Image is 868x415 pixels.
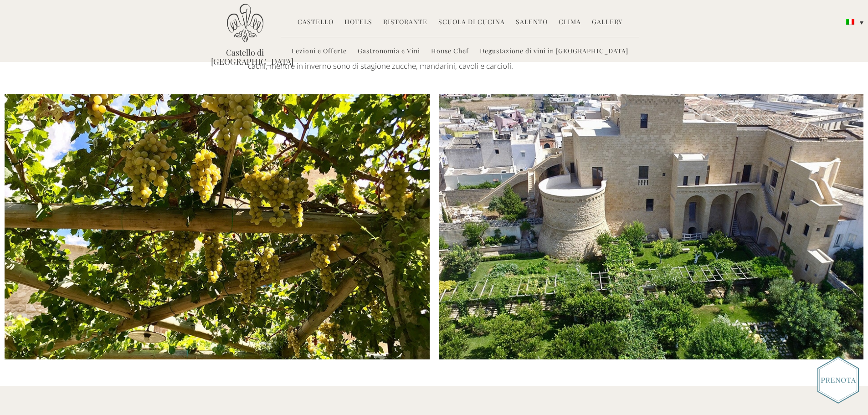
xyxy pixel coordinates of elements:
a: House Chef [431,46,469,57]
img: Book_Button_Italian.png [817,356,859,404]
a: Degustazione di vini in [GEOGRAPHIC_DATA] [480,46,628,57]
a: Lezioni e Offerte [292,46,347,57]
a: Gallery [592,17,622,28]
a: Gastronomia e Vini [358,46,420,57]
img: Italiano [846,19,854,25]
a: Clima [559,17,581,28]
a: Castello [298,17,334,28]
a: Scuola di Cucina [438,17,505,28]
img: Castello di Ugento [227,4,263,42]
img: grapes_950px.jpg [5,94,430,359]
a: Ristorante [383,17,427,28]
a: Castello di [GEOGRAPHIC_DATA] [211,48,279,66]
img: garden_birdseye_950px.jpg [439,94,864,359]
a: Salento [516,17,548,28]
a: Hotels [344,17,372,28]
